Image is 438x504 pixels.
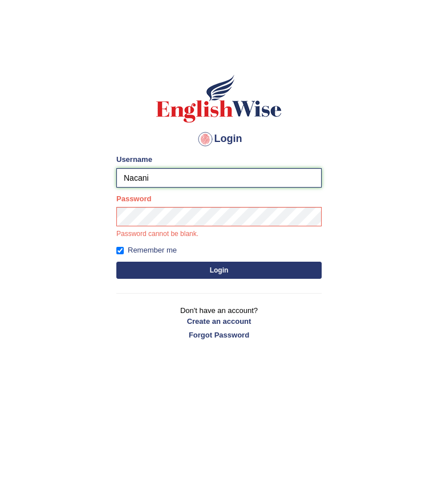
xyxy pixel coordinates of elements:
[116,247,124,254] input: Remember me
[116,316,322,327] a: Create an account
[116,154,152,165] label: Username
[116,245,177,256] label: Remember me
[116,305,322,340] p: Don't have an account?
[116,262,322,279] button: Login
[116,330,322,340] a: Forgot Password
[116,193,151,204] label: Password
[116,130,322,148] h4: Login
[116,229,322,239] p: Password cannot be blank.
[154,73,284,124] img: Logo of English Wise sign in for intelligent practice with AI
